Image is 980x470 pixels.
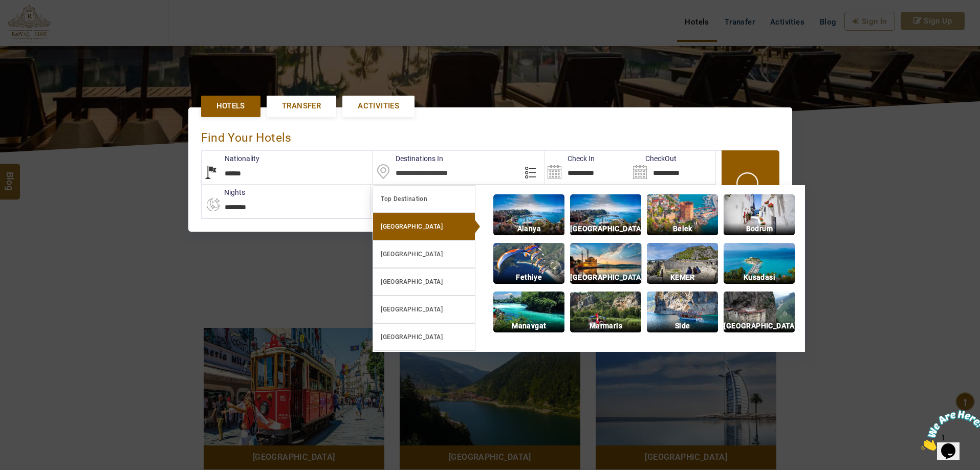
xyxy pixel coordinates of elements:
[724,243,795,284] img: img
[724,194,795,235] img: img
[647,292,718,332] img: img
[373,268,475,296] a: [GEOGRAPHIC_DATA]
[371,187,417,197] label: Rooms
[381,223,443,230] b: [GEOGRAPHIC_DATA]
[570,272,641,283] p: [GEOGRAPHIC_DATA]
[493,243,564,284] img: img
[201,96,260,117] a: Hotels
[202,153,259,164] label: Nationality
[358,101,399,111] span: Activities
[724,272,795,283] p: Kusadasi
[4,4,68,44] img: Chat attention grabber
[342,96,415,117] a: Activities
[201,120,779,150] div: Find Your Hotels
[373,323,475,351] a: [GEOGRAPHIC_DATA]
[570,223,641,235] p: [GEOGRAPHIC_DATA]
[647,243,718,284] img: img
[201,187,245,197] label: nights
[282,101,321,111] span: Transfer
[570,320,641,332] p: Marmaris
[493,320,564,332] p: Manavgat
[630,153,677,164] label: CheckOut
[381,306,443,313] b: [GEOGRAPHIC_DATA]
[545,153,595,164] label: Check In
[373,240,475,268] a: [GEOGRAPHIC_DATA]
[493,194,564,235] img: img
[570,243,641,284] img: img
[724,292,795,332] img: img
[545,151,630,184] input: Search
[647,223,718,235] p: Belek
[630,151,715,184] input: Search
[724,223,795,235] p: Bodrum
[373,296,475,323] a: [GEOGRAPHIC_DATA]
[373,185,475,213] a: Top Destination
[570,194,641,235] img: img
[373,153,443,164] label: Destinations In
[647,194,718,235] img: img
[647,320,718,332] p: Side
[4,4,8,13] span: 1
[570,292,641,332] img: img
[493,272,564,283] p: Fethiye
[381,195,427,203] b: Top Destination
[724,320,795,332] p: [GEOGRAPHIC_DATA]
[381,333,443,341] b: [GEOGRAPHIC_DATA]
[493,223,564,235] p: Alanya
[381,278,443,285] b: [GEOGRAPHIC_DATA]
[917,406,980,455] iframe: chat widget
[216,101,245,111] span: Hotels
[267,96,336,117] a: Transfer
[647,272,718,283] p: KEMER
[381,251,443,258] b: [GEOGRAPHIC_DATA]
[493,292,564,332] img: img
[373,213,475,240] a: [GEOGRAPHIC_DATA]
